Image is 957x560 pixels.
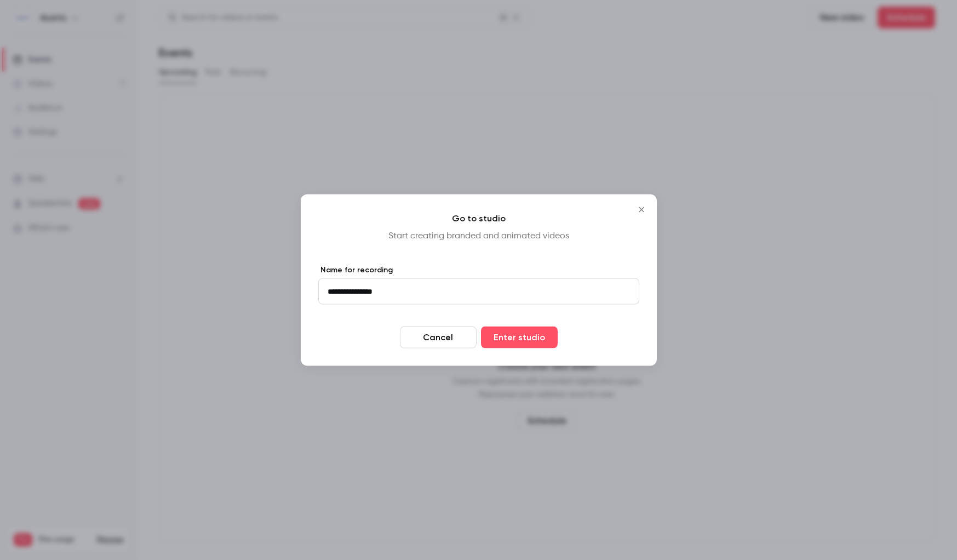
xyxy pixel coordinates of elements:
[400,327,477,348] button: Cancel
[318,230,639,243] p: Start creating branded and animated videos
[481,327,558,348] button: Enter studio
[631,199,652,221] button: Close
[318,212,639,225] h4: Go to studio
[318,265,639,276] label: Name for recording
